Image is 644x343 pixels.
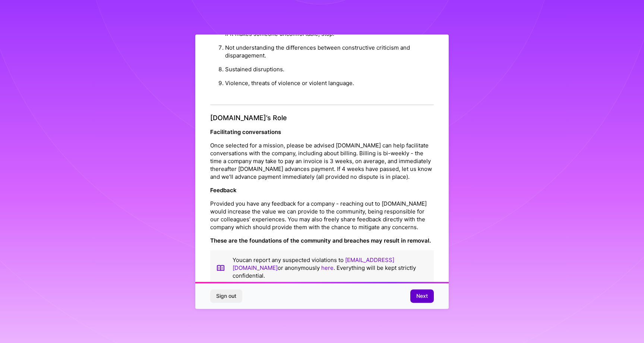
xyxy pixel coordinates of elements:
li: Sustained disruptions. [225,63,434,77]
p: Once selected for a mission, please be advised [DOMAIN_NAME] can help facilitate conversations wi... [210,141,434,181]
p: You can report any suspected violations to or anonymously . Everything will be kept strictly conf... [233,256,428,280]
li: Not understanding the differences between constructive criticism and disparagement. [225,41,434,63]
span: Next [416,292,428,300]
a: [EMAIL_ADDRESS][DOMAIN_NAME] [233,256,394,271]
a: here [321,264,334,271]
li: Violence, threats of violence or violent language. [225,77,434,90]
img: book icon [216,256,225,280]
strong: Facilitating conversations [210,128,281,135]
h4: [DOMAIN_NAME]’s Role [210,114,434,122]
span: Sign out [216,292,236,300]
p: Provided you have any feedback for a company - reaching out to [DOMAIN_NAME] would increase the v... [210,200,434,231]
strong: Feedback [210,187,237,194]
button: Sign out [210,289,242,303]
button: Next [410,289,434,303]
strong: These are the foundations of the community and breaches may result in removal. [210,237,431,244]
